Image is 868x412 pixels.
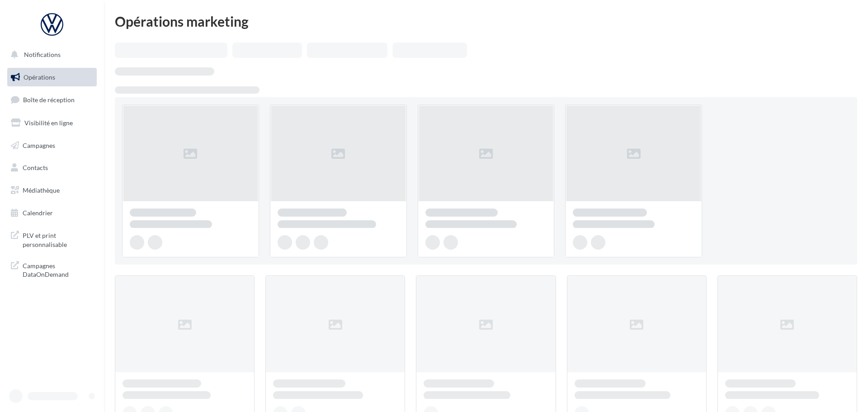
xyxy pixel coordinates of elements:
[5,226,99,252] a: PLV et print personnalisable
[5,136,99,155] a: Campagnes
[23,186,60,194] span: Médiathèque
[5,90,99,109] a: Boîte de réception
[23,96,75,104] span: Boîte de réception
[5,158,99,177] a: Contacts
[24,119,73,127] span: Visibilité en ligne
[23,229,93,249] span: PLV et print personnalisable
[115,14,857,28] div: Opérations marketing
[23,164,48,171] span: Contacts
[5,256,99,283] a: Campagnes DataOnDemand
[5,114,99,133] a: Visibilité en ligne
[5,68,99,87] a: Opérations
[5,204,99,223] a: Calendrier
[23,260,93,279] span: Campagnes DataOnDemand
[5,45,95,64] button: Notifications
[23,141,55,149] span: Campagnes
[24,73,55,81] span: Opérations
[23,209,53,217] span: Calendrier
[24,51,61,58] span: Notifications
[5,181,99,200] a: Médiathèque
